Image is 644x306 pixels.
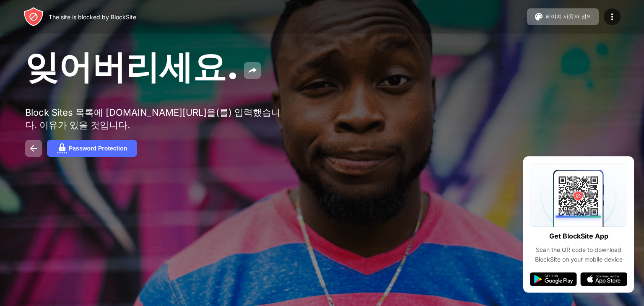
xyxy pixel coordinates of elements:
[57,143,67,153] img: password.svg
[607,12,617,22] img: menu-icon.svg
[549,230,608,242] div: Get BlockSite App
[527,8,599,25] button: 페이지 사용자 정의
[25,46,239,87] span: 잊어버리세요.
[580,272,627,286] img: app-store.svg
[530,245,627,264] div: Scan the QR code to download BlockSite on your mobile device
[545,13,592,21] div: 페이지 사용자 정의
[29,143,39,153] img: back.svg
[69,145,127,152] div: Password Protection
[247,65,257,75] img: share.svg
[25,106,284,132] div: Block Sites 목록에 [DOMAIN_NAME][URL]을(를) 입력했습니다. 이유가 있을 것입니다.
[534,12,544,22] img: pallet.svg
[23,7,44,27] img: header-logo.svg
[47,140,137,157] button: Password Protection
[49,13,136,21] div: The site is blocked by BlockSite
[530,272,577,286] img: google-play.svg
